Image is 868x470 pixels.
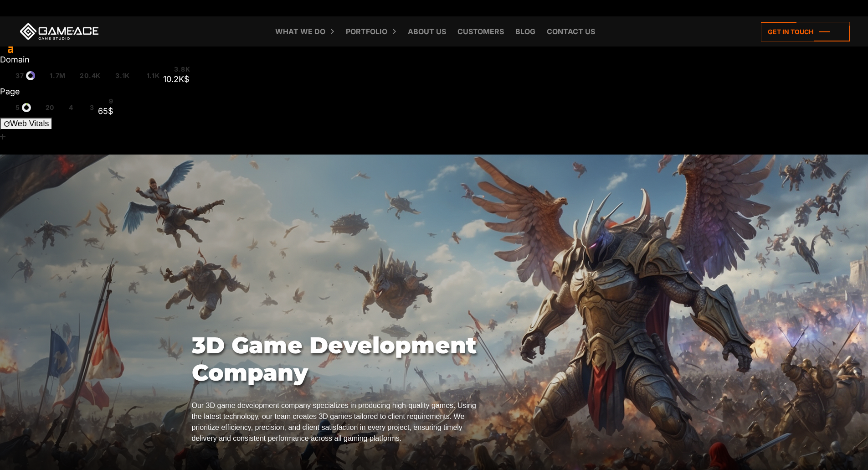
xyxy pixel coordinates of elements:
[511,16,540,46] a: Blog
[271,16,330,46] a: What we do
[69,72,101,79] a: rp20.4K
[46,104,54,111] span: 20
[35,104,43,111] span: rp
[104,72,113,79] span: rd
[109,98,113,105] span: 9
[69,104,73,111] span: 4
[192,400,483,444] p: Our 3D game development company specializes in producing high-quality games. Using the latest tec...
[90,104,94,111] span: 3
[134,72,159,79] a: kw1.1K
[15,72,24,79] span: 37
[453,16,508,46] a: Customers
[5,71,35,80] a: dr37
[98,98,107,105] span: st
[163,66,172,73] span: st
[115,72,130,79] span: 3.1K
[69,72,78,79] span: rp
[50,72,66,79] span: 1.7M
[761,22,850,41] a: Get in touch
[39,72,66,79] a: ar1.7M
[58,104,67,111] span: rd
[104,72,130,79] a: rd3.1K
[163,73,190,85] div: 10.2K$
[77,104,88,111] span: kw
[80,72,101,79] span: 20.4K
[77,104,94,111] a: kw3
[5,72,14,79] span: dr
[341,16,392,46] a: Portfolio
[147,72,160,79] span: 1.1K
[192,332,483,387] h1: 3D Game Development Company
[174,66,190,73] span: 3.8K
[134,72,144,79] span: kw
[98,98,113,105] a: st9
[10,119,49,128] span: Web Vitals
[5,103,31,112] a: ur5
[163,66,190,73] a: st3.8K
[15,104,20,111] span: 5
[98,105,113,117] div: 65$
[58,104,73,111] a: rd4
[5,104,14,111] span: ur
[39,72,48,79] span: ar
[542,16,600,46] a: Contact us
[403,16,451,46] a: About Us
[35,104,54,111] a: rp20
